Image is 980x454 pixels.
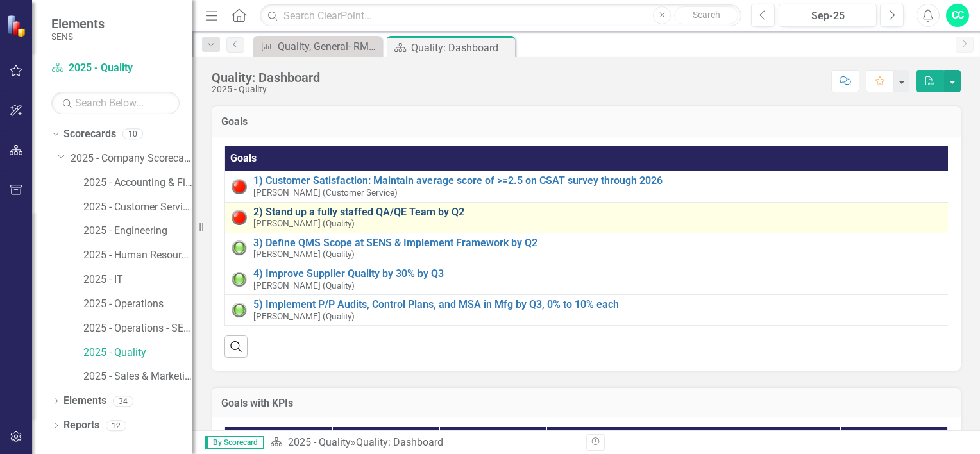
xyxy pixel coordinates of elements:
[6,14,30,38] img: ClearPoint Strategy
[260,4,741,27] input: Search ClearPoint...
[946,4,969,27] button: CC
[253,281,355,290] small: [PERSON_NAME] (Quality)
[83,346,192,360] a: 2025 - Quality
[221,398,951,409] h3: Goals with KPIs
[232,210,247,225] img: Red: Critical Issues/Off-Track
[212,71,320,85] div: Quality: Dashboard
[106,420,126,431] div: 12
[232,303,247,318] img: Green: On Track
[63,394,106,408] a: Elements
[225,202,952,233] td: Double-Click to Edit Right Click for Context Menu
[221,116,951,128] h3: Goals
[71,151,192,166] a: 2025 - Company Scorecard
[225,171,952,202] td: Double-Click to Edit Right Click for Context Menu
[232,272,247,287] img: Green: On Track
[225,264,952,295] td: Double-Click to Edit Right Click for Context Menu
[253,268,945,280] a: 4) Improve Supplier Quality by 30% by Q3
[113,396,133,407] div: 34
[83,200,192,215] a: 2025 - Customer Service
[83,369,192,384] a: 2025 - Sales & Marketing
[356,436,443,448] div: Quality: Dashboard
[253,219,355,228] small: [PERSON_NAME] (Quality)
[253,312,355,321] small: [PERSON_NAME] (Quality)
[63,127,116,142] a: Scorecards
[205,436,264,449] span: By Scorecard
[83,321,192,336] a: 2025 - Operations - SENS Legacy KPIs
[51,16,105,31] span: Elements
[674,6,738,24] button: Search
[51,31,105,42] small: SENS
[253,249,355,259] small: [PERSON_NAME] (Quality)
[253,206,945,218] a: 2) Stand up a fully staffed QA/QE Team by Q2
[83,224,192,239] a: 2025 - Engineering
[212,85,320,94] div: 2025 - Quality
[51,61,180,76] a: 2025 - Quality
[232,240,247,256] img: Green: On Track
[83,297,192,312] a: 2025 - Operations
[779,4,877,27] button: Sep-25
[51,92,180,114] input: Search Below...
[63,418,99,433] a: Reports
[288,436,351,448] a: 2025 - Quality
[257,38,378,55] a: Quality, General- RMR Cycle Time
[232,179,247,194] img: Red: Critical Issues/Off-Track
[253,237,945,249] a: 3) Define QMS Scope at SENS & Implement Framework by Q2
[225,233,952,264] td: Double-Click to Edit Right Click for Context Menu
[253,299,945,310] a: 5) Implement P/P Audits, Control Plans, and MSA in Mfg by Q3, 0% to 10% each
[693,10,720,20] span: Search
[278,38,378,55] div: Quality, General- RMR Cycle Time
[411,40,512,56] div: Quality: Dashboard
[83,248,192,263] a: 2025 - Human Resources
[83,273,192,287] a: 2025 - IT
[122,129,143,140] div: 10
[253,188,398,198] small: [PERSON_NAME] (Customer Service)
[270,435,577,450] div: »
[783,8,872,24] div: Sep-25
[253,175,945,187] a: 1) Customer Satisfaction: Maintain average score of >=2.5 on CSAT survey through 2026
[225,295,952,326] td: Double-Click to Edit Right Click for Context Menu
[83,176,192,190] a: 2025 - Accounting & Finance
